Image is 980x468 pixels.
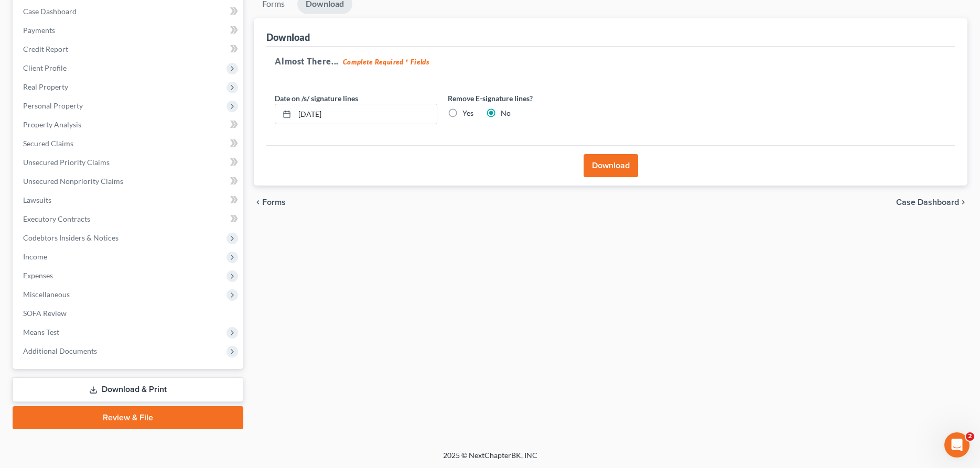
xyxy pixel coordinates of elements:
[295,104,437,124] input: MM/DD/YYYY
[23,101,83,110] span: Personal Property
[343,58,429,66] strong: Complete Required * Fields
[23,7,77,16] span: Case Dashboard
[896,198,967,206] a: Case Dashboard chevron_right
[262,198,286,206] span: Forms
[584,154,638,177] button: Download
[23,120,81,129] span: Property Analysis
[23,82,68,91] span: Real Property
[23,45,68,53] span: Credit Report
[23,177,123,186] span: Unsecured Nonpriority Claims
[23,214,90,223] span: Executory Contracts
[23,252,47,261] span: Income
[254,198,300,206] button: chevron_left Forms
[448,93,610,104] label: Remove E-signature lines?
[15,172,243,191] a: Unsecured Nonpriority Claims
[15,40,243,59] a: Credit Report
[966,432,974,441] span: 2
[23,290,70,299] span: Miscellaneous
[254,198,262,206] i: chevron_left
[23,233,119,242] span: Codebtors Insiders & Notices
[23,271,53,280] span: Expenses
[944,432,970,458] iframe: Intercom live chat
[15,191,243,210] a: Lawsuits
[15,153,243,172] a: Unsecured Priority Claims
[23,195,51,204] span: Lawsuits
[15,115,243,134] a: Property Analysis
[13,406,243,429] a: Review & File
[275,93,358,104] label: Date on /s/ signature lines
[15,210,243,228] a: Executory Contracts
[23,346,97,355] span: Additional Documents
[959,198,967,206] i: chevron_right
[23,63,67,72] span: Client Profile
[23,328,59,336] span: Means Test
[23,158,110,167] span: Unsecured Priority Claims
[23,26,55,35] span: Payments
[23,139,73,148] span: Secured Claims
[15,21,243,40] a: Payments
[266,31,310,43] div: Download
[15,134,243,153] a: Secured Claims
[896,198,959,206] span: Case Dashboard
[23,309,67,318] span: SOFA Review
[462,108,473,118] label: Yes
[13,377,243,402] a: Download & Print
[275,55,946,68] h5: Almost There...
[15,304,243,323] a: SOFA Review
[501,108,511,118] label: No
[15,2,243,21] a: Case Dashboard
